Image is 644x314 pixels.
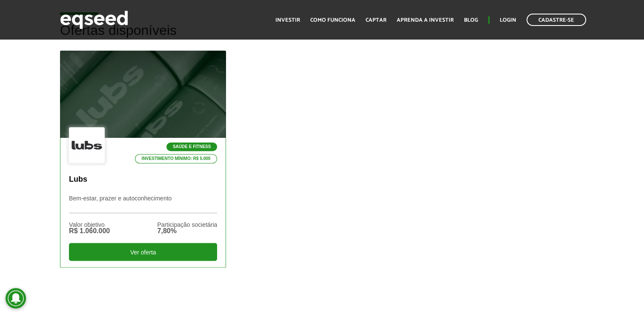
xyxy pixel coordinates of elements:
a: Investir [275,17,300,23]
div: Valor objetivo [69,222,110,228]
a: Blog [464,17,478,23]
div: Participação societária [157,222,217,228]
a: Captar [366,17,386,23]
div: 7,80% [157,228,217,234]
div: Ver oferta [69,243,217,261]
p: Investimento mínimo: R$ 5.000 [135,154,218,163]
a: Aprenda a investir [397,17,454,23]
a: Login [500,17,516,23]
a: Cadastre-se [527,14,586,26]
p: Saúde e Fitness [166,143,217,151]
div: R$ 1.060.000 [69,228,110,234]
p: Lubs [69,175,217,184]
a: Saúde e Fitness Investimento mínimo: R$ 5.000 Lubs Bem-estar, prazer e autoconhecimento Valor obj... [60,51,226,267]
a: Como funciona [310,17,355,23]
img: EqSeed [60,9,128,31]
p: Bem-estar, prazer e autoconhecimento [69,195,217,213]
